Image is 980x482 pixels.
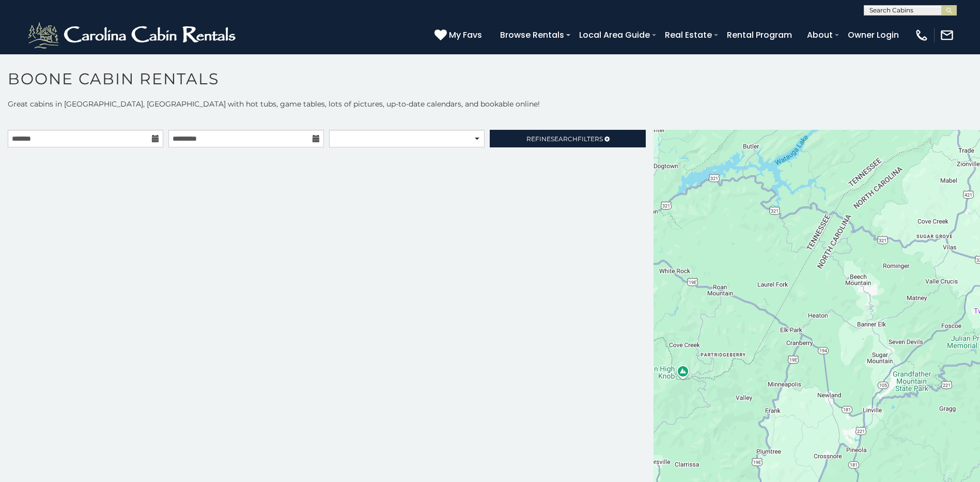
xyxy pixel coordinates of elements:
span: Refine Filters [526,135,603,143]
a: Rental Program [722,26,797,44]
a: My Favs [434,28,485,42]
img: White-1-2.png [26,20,240,51]
a: Real Estate [660,26,717,44]
a: Browse Rentals [495,26,569,44]
img: mail-regular-white.png [940,28,954,42]
a: Local Area Guide [574,26,655,44]
img: phone-regular-white.png [914,28,929,42]
a: Owner Login [843,26,904,44]
a: RefineSearchFilters [490,130,645,147]
span: My Favs [449,28,482,41]
span: Search [551,135,578,143]
a: About [802,26,838,44]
